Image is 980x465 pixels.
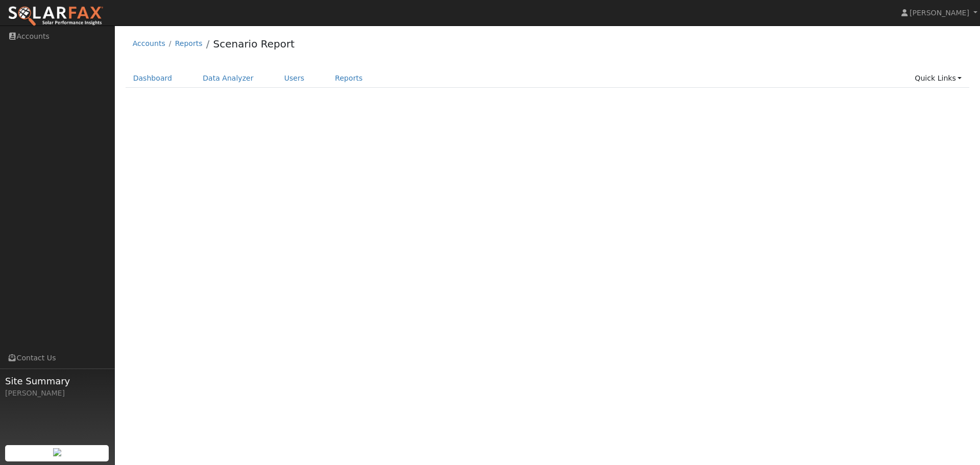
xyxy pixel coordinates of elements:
[277,69,312,88] a: Users
[910,9,969,17] span: [PERSON_NAME]
[195,69,261,88] a: Data Analyzer
[5,374,109,388] span: Site Summary
[8,6,104,27] img: SolarFax
[213,38,295,50] a: Scenario Report
[126,69,180,88] a: Dashboard
[907,69,969,88] a: Quick Links
[327,69,370,88] a: Reports
[175,39,203,47] a: Reports
[53,448,61,456] img: retrieve
[133,39,165,47] a: Accounts
[5,388,109,399] div: [PERSON_NAME]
